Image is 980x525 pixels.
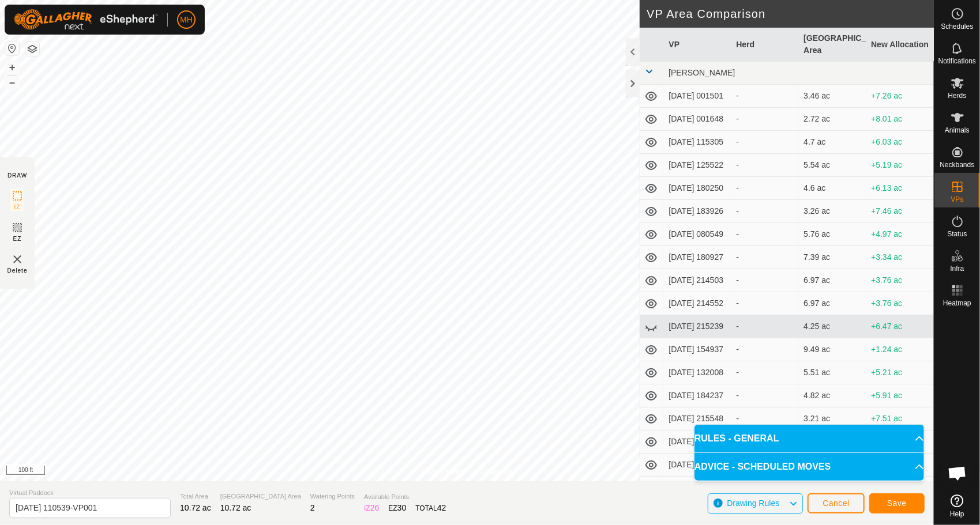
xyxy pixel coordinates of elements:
td: [DATE] 180927 [664,246,731,269]
div: IZ [364,502,379,514]
div: DRAW [7,171,27,180]
div: - [736,274,794,286]
td: [DATE] 184237 [664,384,731,407]
td: +3.76 ac [866,292,934,315]
div: EZ [388,502,406,514]
td: +3.76 ac [866,269,934,292]
td: +7.46 ac [866,200,934,223]
div: - [736,136,794,148]
button: Cancel [808,493,865,513]
div: - [736,182,794,194]
div: - [736,343,794,356]
span: 10.72 ac [220,503,251,512]
span: 2 [310,503,315,512]
div: - [736,390,794,402]
td: 3.21 ac [799,407,866,430]
td: [DATE] 215239 [664,315,731,338]
span: Save [887,498,907,508]
td: 5.51 ac [799,361,866,384]
span: 30 [397,503,407,512]
img: VP [10,252,24,266]
td: +7.51 ac [866,407,934,430]
td: +6.13 ac [866,177,934,200]
td: 6.97 ac [799,292,866,315]
div: - [736,228,794,240]
td: 4.7 ac [799,131,866,154]
td: 3.26 ac [799,200,866,223]
td: [DATE] 154937 [664,338,731,361]
button: Reset Map [5,41,19,55]
td: [DATE] 001648 [664,108,731,131]
div: - [736,90,794,102]
span: Watering Points [310,492,355,501]
td: [DATE] 090318 [664,477,731,500]
span: [PERSON_NAME] [669,68,735,77]
span: Status [947,231,967,237]
td: 2.72 ac [799,108,866,131]
p-accordion-header: ADVICE - SCHEDULED MOVES [694,453,924,481]
span: EZ [13,235,22,243]
td: 5.76 ac [799,223,866,246]
span: MH [180,14,193,26]
div: - [736,113,794,125]
span: IZ [14,203,21,211]
td: +4.97 ac [866,223,934,246]
th: VP [664,28,731,62]
span: VPs [951,196,963,203]
td: 4.6 ac [799,177,866,200]
td: [DATE] 125522 [664,154,731,177]
span: Heatmap [943,300,971,307]
td: [DATE] 100233 [664,430,731,454]
a: Contact Us [478,466,512,477]
td: 4.82 ac [799,384,866,407]
span: Animals [945,127,970,134]
span: Total Area [180,492,211,501]
td: [DATE] 132008 [664,361,731,384]
span: Infra [950,265,964,272]
td: [DATE] 001501 [664,85,731,108]
td: +7.26 ac [866,85,934,108]
div: Open chat [940,456,975,490]
th: New Allocation [866,28,934,62]
td: 3.46 ac [799,85,866,108]
h2: VP Area Comparison [647,7,934,21]
span: Available Points [364,492,446,502]
th: Herd [731,28,799,62]
button: – [5,75,19,89]
span: Schedules [941,23,973,30]
span: Delete [7,266,28,275]
span: Virtual Paddock [9,488,171,498]
div: - [736,367,794,379]
span: 26 [370,503,380,512]
div: TOTAL [415,502,446,514]
td: +5.21 ac [866,361,934,384]
span: Neckbands [940,161,974,168]
td: [DATE] 183926 [664,200,731,223]
span: Cancel [823,498,850,508]
td: 6.97 ac [799,269,866,292]
button: Save [869,493,925,513]
td: [DATE] 090221 [664,454,731,477]
td: [DATE] 115305 [664,131,731,154]
td: +6.03 ac [866,131,934,154]
a: Help [934,490,980,522]
div: - [736,205,794,217]
div: - [736,159,794,171]
td: +3.34 ac [866,246,934,269]
a: Privacy Policy [421,466,464,477]
span: 10.72 ac [180,503,211,512]
p-accordion-header: RULES - GENERAL [694,425,924,452]
td: 7.39 ac [799,246,866,269]
span: Drawing Rules [727,498,779,508]
img: Gallagher Logo [14,9,158,30]
div: - [736,297,794,309]
span: Notifications [938,58,976,65]
td: 5.54 ac [799,154,866,177]
td: 9.49 ac [799,338,866,361]
div: - [736,251,794,263]
button: + [5,61,19,74]
td: 4.25 ac [799,315,866,338]
span: [GEOGRAPHIC_DATA] Area [220,492,301,501]
span: Help [950,511,964,518]
div: - [736,413,794,425]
